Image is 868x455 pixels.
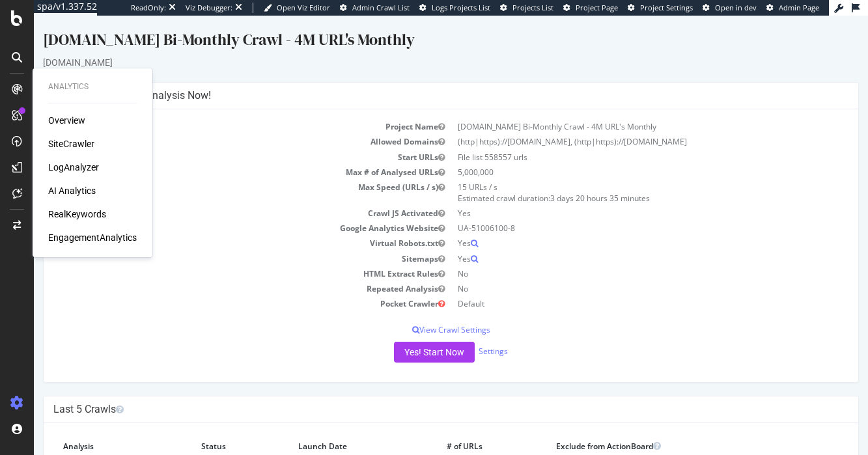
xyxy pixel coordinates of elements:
[516,177,616,188] span: 3 days 20 hours 35 minutes
[20,281,417,296] td: Pocket Crawler
[417,281,815,296] td: Default
[48,184,96,197] a: AI Analytics
[417,266,815,281] td: No
[360,326,441,347] button: Yes! Start Now
[766,3,819,13] a: Admin Page
[417,118,815,133] td: (http|https)://[DOMAIN_NAME], (http|https)://[DOMAIN_NAME]
[445,330,474,341] a: Settings
[48,137,94,150] a: SiteCrawler
[20,164,417,190] td: Max Speed (URLs / s)
[432,3,490,12] span: Logs Projects List
[340,3,410,13] a: Admin Crawl List
[20,103,417,118] td: Project Name
[20,190,417,205] td: Crawl JS Activated
[417,103,815,118] td: [DOMAIN_NAME] Bi-Monthly Crawl - 4M URL's Monthly
[264,3,330,13] a: Open Viz Editor
[131,3,166,13] div: ReadOnly:
[20,266,417,281] td: Repeated Analysis
[512,3,553,12] span: Projects List
[20,387,815,400] h4: Last 5 Crawls
[352,3,410,12] span: Admin Crawl List
[186,3,232,13] div: Viz Debugger:
[779,3,819,12] span: Admin Page
[20,251,417,266] td: HTML Extract Rules
[576,3,618,12] span: Project Page
[20,205,417,220] td: Google Analytics Website
[48,208,106,221] a: RealKeywords
[417,134,815,149] td: File list 558557 urls
[20,236,417,251] td: Sitemaps
[20,309,815,320] p: View Crawl Settings
[419,3,490,13] a: Logs Projects List
[500,3,553,13] a: Projects List
[715,3,757,12] span: Open in dev
[563,3,618,13] a: Project Page
[417,251,815,266] td: No
[417,205,815,220] td: UA-51006100-8
[48,161,99,174] a: LogAnalyzer
[20,220,417,235] td: Virtual Robots.txt
[20,149,417,164] td: Max # of Analysed URLs
[20,118,417,133] td: Allowed Domains
[20,74,815,87] h4: Configure your New Analysis Now!
[417,190,815,205] td: Yes
[48,231,137,244] a: EngagementAnalytics
[417,220,815,235] td: Yes
[640,3,693,12] span: Project Settings
[417,149,815,164] td: 5,000,000
[9,13,825,40] div: [DOMAIN_NAME] Bi-Monthly Crawl - 4M URL's Monthly
[20,134,417,149] td: Start URLs
[417,164,815,190] td: 15 URLs / s Estimated crawl duration:
[48,81,137,92] div: Analytics
[403,417,512,444] th: # of URLs
[512,417,759,444] th: Exclude from ActionBoard
[417,236,815,251] td: Yes
[703,3,757,13] a: Open in dev
[158,417,255,444] th: Status
[48,114,85,127] a: Overview
[628,3,693,13] a: Project Settings
[255,417,403,444] th: Launch Date
[20,417,158,444] th: Analysis
[277,3,330,12] span: Open Viz Editor
[9,40,825,53] div: [DOMAIN_NAME]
